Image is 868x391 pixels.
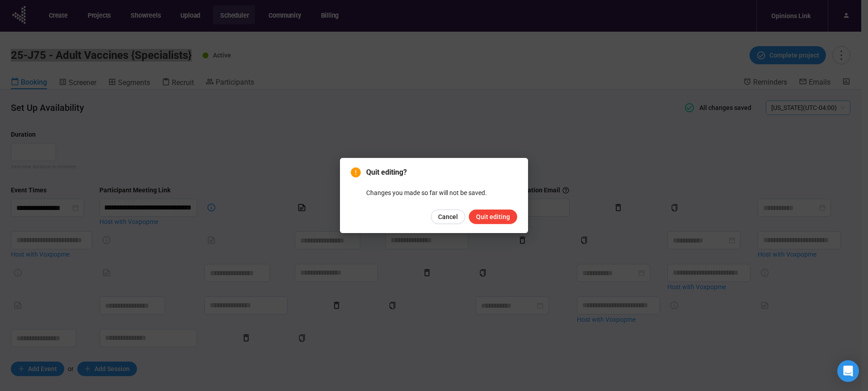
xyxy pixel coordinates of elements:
[366,167,517,178] span: Quit editing?
[837,360,859,382] div: Open Intercom Messenger
[351,167,361,177] span: exclamation-circle
[366,188,517,198] p: Changes you made so far will not be saved.
[469,210,517,224] button: Quit editing
[438,212,458,222] span: Cancel
[431,210,465,224] button: Cancel
[476,212,510,222] span: Quit editing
